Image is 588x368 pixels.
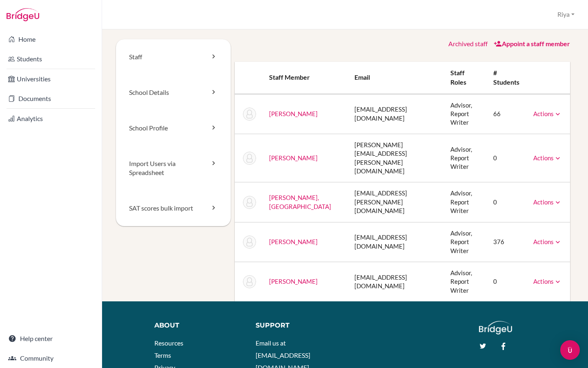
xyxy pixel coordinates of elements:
[533,278,562,285] a: Actions
[487,134,527,182] td: 0
[533,154,562,162] a: Actions
[533,198,562,206] a: Actions
[448,40,488,47] a: Archived staff
[116,39,231,75] a: Staff
[243,196,256,209] img: Nackshadyra Espinoza
[444,134,487,182] td: Advisor, Report Writer
[533,110,562,117] a: Actions
[2,110,100,127] a: Analytics
[348,222,444,262] td: [EMAIL_ADDRESS][DOMAIN_NAME]
[269,110,318,117] a: [PERSON_NAME]
[263,62,348,94] th: Staff member
[7,8,39,21] img: Bridge-U
[116,75,231,110] a: School Details
[444,62,487,94] th: Staff roles
[243,236,256,249] img: Julie Falbo
[116,110,231,146] a: School Profile
[2,31,100,47] a: Home
[269,238,318,245] a: [PERSON_NAME]
[560,340,580,360] div: Open Intercom Messenger
[269,154,318,162] a: [PERSON_NAME]
[256,321,339,330] div: Support
[348,262,444,302] td: [EMAIL_ADDRESS][DOMAIN_NAME]
[487,262,527,302] td: 0
[269,194,331,210] a: [PERSON_NAME], [GEOGRAPHIC_DATA]
[479,321,512,334] img: logo_white@2x-f4f0deed5e89b7ecb1c2cc34c3e3d731f90f0f143d5ea2071677605dd97b5244.png
[533,238,562,245] a: Actions
[487,94,527,134] td: 66
[348,134,444,182] td: [PERSON_NAME][EMAIL_ADDRESS][PERSON_NAME][DOMAIN_NAME]
[116,191,231,226] a: SAT scores bulk import
[2,90,100,107] a: Documents
[348,94,444,134] td: [EMAIL_ADDRESS][DOMAIN_NAME]
[269,278,318,285] a: [PERSON_NAME]
[444,182,487,222] td: Advisor, Report Writer
[243,152,256,165] img: Susan Clancy
[487,62,527,94] th: # students
[444,222,487,262] td: Advisor, Report Writer
[2,350,100,366] a: Community
[444,94,487,134] td: Advisor, Report Writer
[243,275,256,288] img: Rachael Smith-Vaughan
[444,262,487,302] td: Advisor, Report Writer
[2,71,100,87] a: Universities
[154,321,244,330] div: About
[154,339,183,347] a: Resources
[2,330,100,347] a: Help center
[487,222,527,262] td: 376
[2,51,100,67] a: Students
[348,182,444,222] td: [EMAIL_ADDRESS][PERSON_NAME][DOMAIN_NAME]
[487,182,527,222] td: 0
[154,351,171,359] a: Terms
[243,108,256,121] img: Karina Chamorro
[116,146,231,191] a: Import Users via Spreadsheet
[554,7,578,22] button: Riya
[348,62,444,94] th: Email
[494,40,570,47] a: Appoint a staff member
